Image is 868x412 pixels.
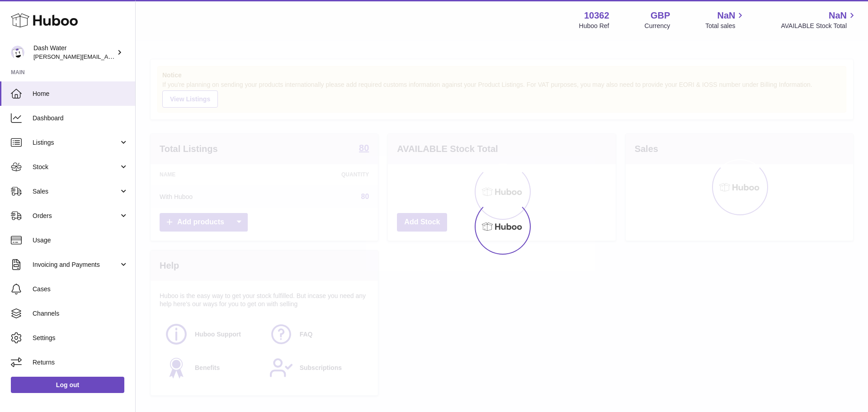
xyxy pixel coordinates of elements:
[33,53,181,60] span: [PERSON_NAME][EMAIL_ADDRESS][DOMAIN_NAME]
[33,44,115,61] div: Dash Water
[584,9,609,22] strong: 10362
[11,46,24,59] img: james@dash-water.com
[33,138,119,147] span: Listings
[781,9,857,30] a: NaN AVAILABLE Stock Total
[33,236,128,245] span: Usage
[33,163,119,171] span: Stock
[33,260,119,269] span: Invoicing and Payments
[645,22,670,30] div: Currency
[781,22,857,30] span: AVAILABLE Stock Total
[11,377,124,393] a: Log out
[33,90,128,98] span: Home
[33,285,128,294] span: Cases
[579,22,609,30] div: Huboo Ref
[705,9,745,30] a: NaN Total sales
[705,22,745,30] span: Total sales
[33,358,128,367] span: Returns
[717,9,735,22] span: NaN
[33,309,128,318] span: Channels
[33,212,119,220] span: Orders
[33,334,128,342] span: Settings
[651,9,670,22] strong: GBP
[829,9,847,22] span: NaN
[33,187,119,196] span: Sales
[33,114,128,123] span: Dashboard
